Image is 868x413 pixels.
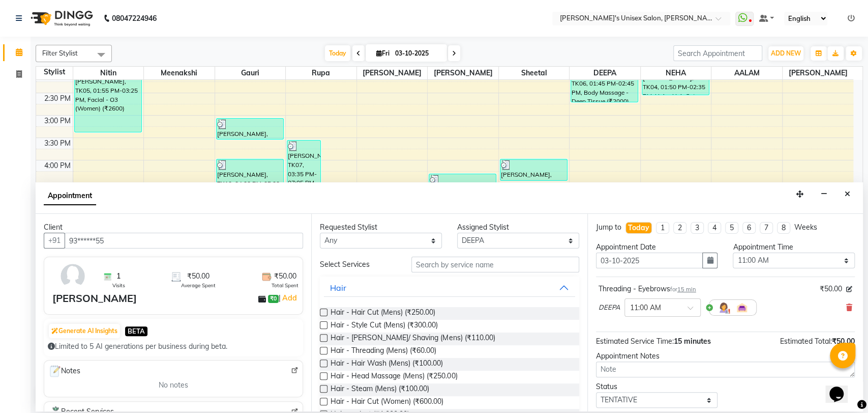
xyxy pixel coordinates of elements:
li: 8 [777,222,790,234]
span: Filter Stylist [42,49,78,57]
span: No notes [159,380,188,391]
div: Status [596,381,718,392]
span: Estimated Total: [780,337,832,346]
input: Search by Name/Mobile/Email/Code [65,233,303,249]
input: yyyy-mm-dd [596,253,703,268]
span: ₹0 [268,295,279,303]
span: 15 min [677,286,696,293]
div: [PERSON_NAME], TK07, 03:05 PM-03:35 PM, Threading - Eyebrows (₹50),Threading - Forehead (₹50) [217,119,283,139]
div: [PERSON_NAME] [52,291,137,306]
span: ₹50.00 [274,271,296,282]
div: Appointment Time [733,242,855,253]
span: Hair - Hair Wash (Mens) (₹100.00) [331,358,443,371]
span: Total Spent [272,282,298,289]
button: Hair [324,279,575,297]
span: Notes [48,365,80,378]
span: Nitin [73,67,144,79]
div: 2:30 PM [42,93,73,104]
div: Hair [330,282,346,294]
li: 4 [708,222,721,234]
span: [PERSON_NAME] [783,67,853,79]
span: Sheetal [499,67,570,79]
div: Weeks [794,222,817,233]
button: Close [840,186,855,202]
div: [PERSON_NAME], TK10, 04:00 PM-05:00 PM, NASHI FILLER (₹2000) [217,159,283,202]
div: Today [628,223,649,233]
span: Hair - [PERSON_NAME]/ Shaving (Mens) (₹110.00) [331,333,495,345]
input: Search by service name [411,257,579,272]
span: Hair - Threading (Mens) (₹60.00) [331,345,436,358]
span: Estimated Service Time: [596,337,674,346]
div: 4:00 PM [42,160,73,171]
img: Interior.png [736,301,748,314]
div: [PERSON_NAME], TK05, 01:55 PM-03:25 PM, Facial - O3 (Women) (₹2600) [75,66,141,132]
input: Search Appointment [673,45,762,61]
span: DEEPA [598,302,620,313]
button: Generate AI Insights [49,324,120,338]
span: ₹50.00 [832,337,855,346]
span: [PERSON_NAME] [357,67,428,79]
li: 6 [742,222,756,234]
div: 3:00 PM [42,116,73,126]
li: 5 [725,222,738,234]
div: PRIYANKA [PERSON_NAME], TK09, 04:20 PM-04:50 PM, Hair - Hair Wash (Women) (₹400),Waxing - Upper L... [429,174,496,195]
span: DEEPA [570,67,640,79]
span: Visits [112,282,125,289]
span: Hair - Steam (Mens) (₹100.00) [331,383,429,396]
div: [PERSON_NAME], TK08, 04:00 PM-04:30 PM, Threading - Forehead (₹50),Threading - Eyebrows (₹50) [500,159,567,180]
iframe: chat widget [825,372,858,403]
div: Stylist [36,67,73,77]
button: +91 [44,233,65,249]
div: Jump to [596,222,621,233]
span: Fri [374,49,392,57]
span: Hair - Hair Cut (Mens) (₹250.00) [331,307,435,320]
span: Hair - Hair Cut (Women) (₹600.00) [331,396,443,409]
div: Requested Stylist [320,222,442,233]
div: [PERSON_NAME], TK07, 03:35 PM-07:05 PM, Hair Treatment - Hair Spa - Long Hair (Women) (₹1500),Thr... [287,141,320,295]
div: 3:30 PM [42,138,73,149]
div: Appointment Date [596,242,718,253]
img: avatar [58,261,87,291]
span: AALAM [711,67,782,79]
span: [PERSON_NAME] [428,67,498,79]
span: 1 [116,271,121,282]
div: Select Services [312,259,404,270]
span: 15 minutes [674,337,711,346]
li: 3 [691,222,704,234]
span: ₹50.00 [820,284,842,294]
span: BETA [125,326,147,336]
li: 7 [760,222,773,234]
div: Threading - Eyebrows [598,284,696,294]
div: Assigned Stylist [457,222,579,233]
div: Appointment Notes [596,351,855,362]
span: ₹50.00 [187,271,209,282]
a: Add [281,292,298,304]
span: Gauri [215,67,286,79]
img: Hairdresser.png [717,301,730,314]
b: 08047224946 [112,4,157,33]
span: Meenakshi [144,67,215,79]
small: for [670,286,696,293]
span: Hair - Style Cut (Mens) (₹300.00) [331,320,438,333]
span: Appointment [44,187,96,205]
div: Client [44,222,303,233]
li: 2 [673,222,686,234]
img: logo [26,4,96,33]
span: Rupa [286,67,356,79]
div: [PERSON_NAME], TK06, 01:45 PM-02:45 PM, Body Massage - Deep Tissue (₹2000) [571,59,638,102]
span: Average Spent [181,282,216,289]
span: | [279,292,298,304]
span: Hair - Head Massage (Mens) (₹250.00) [331,371,457,383]
button: ADD NEW [768,46,803,61]
span: ADD NEW [771,49,801,57]
span: Today [325,45,350,61]
i: Edit price [846,286,852,292]
input: 2025-10-03 [392,46,443,61]
div: Limited to 5 AI generations per business during beta. [48,341,299,352]
span: NEHA [641,67,711,79]
li: 1 [656,222,669,234]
